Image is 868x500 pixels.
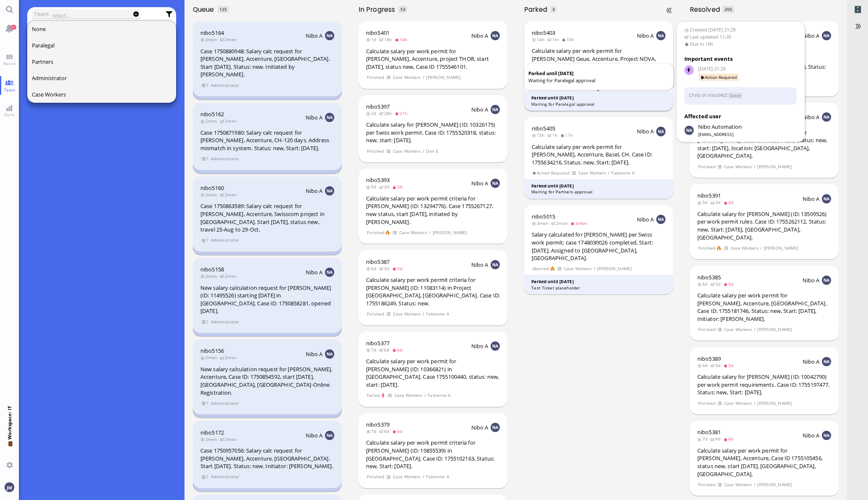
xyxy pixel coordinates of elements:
[723,436,736,442] span: 6d
[551,220,570,226] span: 2mon
[760,245,762,252] span: /
[422,74,425,81] span: /
[220,273,239,279] span: 2mon
[220,118,239,124] span: 2mon
[710,281,723,287] span: 5d
[611,169,635,177] span: Fabienne A
[325,186,334,195] img: NA
[200,447,334,470] div: Case 1750957056: Salary calc request for [PERSON_NAME], Accenture, [GEOGRAPHIC_DATA]. Start [DATE...
[2,87,18,93] span: Team
[220,436,239,442] span: 2mon
[710,362,723,368] span: 5d
[854,5,862,14] span: Archived
[366,276,500,307] div: Calculate salary per work permit criteria for [PERSON_NAME] (ID: 11083114) in Project [GEOGRAPHIC...
[200,36,220,42] span: 2mon
[725,6,732,12] span: 205
[325,268,334,277] img: NA
[379,347,392,353] span: 6d
[697,292,831,323] div: Calculate salary per work permit for [PERSON_NAME], Accenture, [GEOGRAPHIC_DATA]. Case ID: 175518...
[366,439,500,470] div: Calculate salary per work permit criteria for [PERSON_NAME] (ID: 10855539) in [GEOGRAPHIC_DATA]. ...
[306,432,323,439] span: Nibo A
[200,266,224,273] span: nibo5158
[608,169,610,177] span: /
[200,192,220,198] span: 2mon
[532,213,555,220] a: nibo5015
[201,473,209,480] span: view 1 items
[5,482,14,492] img: You
[366,176,390,184] a: nibo5393
[803,32,820,39] span: Nibo A
[754,481,756,488] span: /
[366,29,390,36] a: nibo5401
[201,82,209,89] span: view 1 items
[424,392,426,399] span: /
[724,481,752,488] span: Case Workers
[597,265,632,272] span: [PERSON_NAME]
[200,273,220,279] span: 2mon
[684,40,797,47] span: Due in 10h
[366,47,500,71] div: Calculate salary per work permit for [PERSON_NAME], Accenture, project THOR, start [DATE], status...
[200,29,224,36] a: nibo5164
[690,5,723,14] span: Resolved
[532,143,665,167] div: Calculate salary per work permit for [PERSON_NAME], Accenture, Basel, CH. Case ID: 1755634216, St...
[422,310,425,318] span: /
[822,431,831,440] img: NA
[366,229,384,236] span: Finished
[306,268,323,276] span: Nibo A
[471,424,489,431] span: Nibo A
[532,125,555,132] a: nibo5405
[491,423,500,432] img: NA
[698,131,742,137] span: [EMAIL_ADDRESS]
[32,58,53,65] span: Partners
[201,237,209,244] span: view 1 items
[211,82,239,89] span: Administrator
[697,281,710,287] span: 6d
[822,276,831,285] img: NA
[757,481,792,488] span: [PERSON_NAME]
[757,326,792,333] span: [PERSON_NAME]
[395,110,410,116] span: 21h
[1,60,18,66] span: Board
[426,310,450,318] span: Fabienne A
[637,216,654,223] span: Nibo A
[757,163,792,170] span: [PERSON_NAME]
[698,163,715,170] span: Finished
[200,429,224,436] span: nibo5172
[400,6,405,12] span: 53
[593,265,596,272] span: /
[697,129,831,160] div: Calculate salary per work permit criteria for [PERSON_NAME], Case ID: 1755544830, status: new, st...
[211,237,239,244] span: Administrator
[757,400,792,407] span: [PERSON_NAME]
[200,47,334,78] div: Case 1750880948: Salary calc request for [PERSON_NAME], Accenture, [GEOGRAPHIC_DATA]. Start [DATE...
[754,400,756,407] span: /
[366,110,379,116] span: 2d
[684,33,797,40] span: Last updated 11:20
[220,36,239,42] span: 2mon
[200,347,224,354] a: nibo5156
[531,95,666,101] div: Parked until [DATE]
[697,199,710,205] span: 5d
[471,342,489,350] span: Nibo A
[689,92,728,98] a: Child of nibo5402
[392,473,421,480] span: Case Workers
[201,318,209,326] span: view 1 items
[366,421,390,428] span: nibo5379
[697,273,721,281] a: nibo5385
[723,281,736,287] span: 5d
[200,110,224,118] a: nibo5162
[366,428,379,434] span: 7d
[532,169,570,177] span: Action Required
[698,481,715,488] span: Finished
[764,245,798,252] span: [PERSON_NAME]
[491,179,500,188] img: NA
[200,184,224,192] a: nibo5160
[392,428,405,434] span: 6d
[822,194,831,203] img: NA
[578,81,606,89] span: Case Workers
[822,357,831,366] img: NA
